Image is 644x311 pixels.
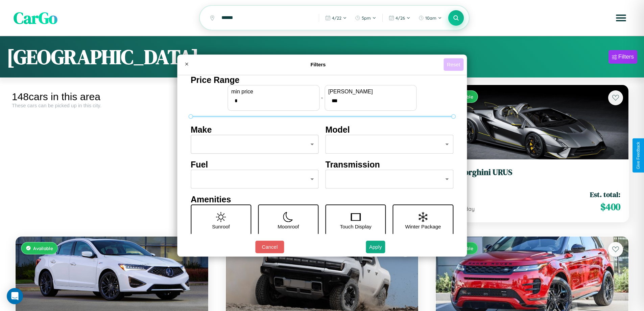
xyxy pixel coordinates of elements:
[444,168,620,177] h3: Lamborghini URUS
[278,222,299,231] p: Moonroof
[600,200,620,214] span: $ 400
[352,13,380,23] button: 5pm
[636,142,641,169] div: Give Feedback
[212,222,230,231] p: Sunroof
[326,160,454,170] h4: Transmission
[415,13,445,23] button: 10am
[321,93,323,102] p: -
[444,58,463,71] button: Reset
[322,13,350,23] button: 4/22
[396,15,405,21] span: 4 / 26
[14,7,57,29] span: CarGo
[332,15,341,21] span: 4 / 22
[366,241,385,253] button: Apply
[191,160,319,170] h4: Fuel
[328,89,413,95] label: [PERSON_NAME]
[460,205,475,212] span: / day
[326,125,454,135] h4: Model
[191,75,453,85] h4: Price Range
[618,53,634,60] div: Filters
[231,89,316,95] label: min price
[609,50,637,64] button: Filters
[193,62,444,67] h4: Filters
[340,222,371,231] p: Touch Display
[7,288,23,304] div: Open Intercom Messenger
[12,103,212,108] div: These cars can be picked up in this city.
[12,91,212,103] div: 148 cars in this area
[385,13,414,23] button: 4/26
[362,15,371,21] span: 5pm
[612,8,630,27] button: Open menu
[33,245,53,251] span: Available
[590,190,620,199] span: Est. total:
[405,222,441,231] p: Winter Package
[444,168,620,184] a: Lamborghini URUS2018
[191,125,319,135] h4: Make
[191,195,453,204] h4: Amenities
[255,241,284,253] button: Cancel
[7,43,199,71] h1: [GEOGRAPHIC_DATA]
[425,15,436,21] span: 10am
